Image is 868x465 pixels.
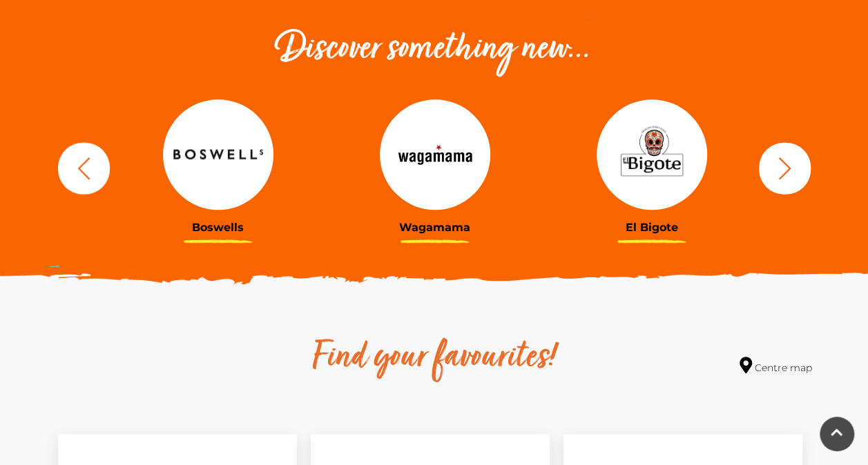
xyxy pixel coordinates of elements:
h2: Discover something new... [51,28,818,72]
a: Centre map [740,357,812,375]
h3: Boswells [120,221,316,234]
h2: Find your favourites! [182,336,686,380]
h3: El Bigote [554,221,750,234]
h3: Wagamama [337,221,533,234]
